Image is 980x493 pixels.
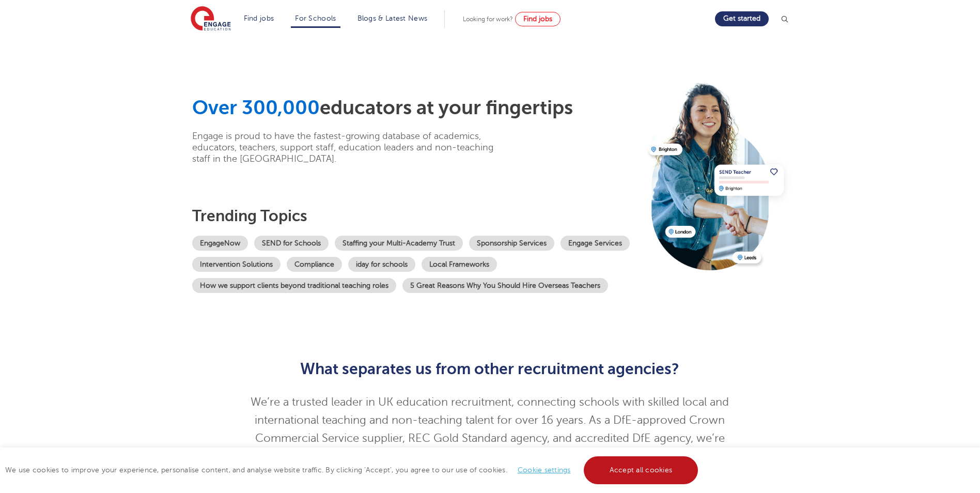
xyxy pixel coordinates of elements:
span: Looking for work? [463,16,513,23]
a: Cookie settings [518,466,571,474]
a: Intervention Solutions [192,257,281,272]
a: Blogs & Latest News [357,14,428,22]
span: We use cookies to improve your experience, personalise content, and analyse website traffic. By c... [5,466,701,474]
a: Find jobs [515,12,561,26]
a: EngageNow [192,236,248,251]
a: Sponsorship Services [469,236,554,251]
a: Engage Services [561,236,630,251]
a: Compliance [287,257,342,272]
a: Find jobs [244,14,274,22]
a: How we support clients beyond traditional teaching roles [192,278,396,293]
a: Accept all cookies [584,456,698,484]
a: For Schools [295,14,336,22]
a: Staffing your Multi-Academy Trust [335,236,463,251]
h3: Trending topics [192,207,641,225]
a: 5 Great Reasons Why You Should Hire Overseas Teachers [402,278,608,293]
a: iday for schools [348,257,415,272]
img: Engage Education [191,6,231,32]
h2: What separates us from other recruitment agencies? [237,360,743,378]
p: We’re a trusted leader in UK education recruitment, connecting schools with skilled local and int... [237,393,743,466]
span: Find jobs [523,15,552,23]
h1: educators at your fingertips [192,96,641,120]
span: Over 300,000 [192,97,320,119]
a: Local Frameworks [422,257,497,272]
a: SEND for Schools [254,236,329,251]
p: Engage is proud to have the fastest-growing database of academics, educators, teachers, support s... [192,130,510,164]
a: Get started [715,11,769,26]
